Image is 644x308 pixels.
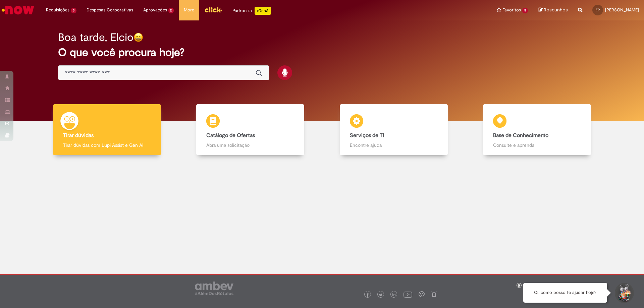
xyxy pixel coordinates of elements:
[538,7,568,13] a: Rascunhos
[204,5,222,15] img: click_logo_yellow_360x200.png
[366,293,369,297] img: logo_footer_facebook.png
[605,7,639,13] span: [PERSON_NAME]
[523,283,607,303] div: Oi, como posso te ajudar hoje?
[322,104,466,156] a: Serviços de TI Encontre ajuda
[143,7,167,13] span: Aprovações
[502,7,521,13] span: Favoritos
[255,7,271,15] p: +GenAi
[419,291,425,297] img: logo_footer_workplace.png
[350,142,438,148] p: Encontre ajuda
[63,142,151,148] p: Tirar dúvidas com Lupi Assist e Gen Ai
[466,104,609,156] a: Base de Conhecimento Consulte e aprenda
[392,293,396,297] img: logo_footer_linkedin.png
[350,132,384,139] b: Serviços de TI
[179,104,322,156] a: Catálogo de Ofertas Abra uma solicitação
[35,104,179,156] a: Tirar dúvidas Tirar dúvidas com Lupi Assist e Gen Ai
[168,8,174,13] span: 2
[544,7,568,13] span: Rascunhos
[195,282,233,295] img: logo_footer_ambev_rotulo_gray.png
[232,7,271,15] div: Padroniza
[133,33,143,42] img: happy-face.png
[58,47,586,58] h2: O que você procura hoje?
[379,293,382,297] img: logo_footer_twitter.png
[431,291,437,297] img: logo_footer_naosei.png
[206,132,255,139] b: Catálogo de Ofertas
[596,8,600,12] span: EP
[493,132,548,139] b: Base de Conhecimento
[46,7,69,13] span: Requisições
[184,7,194,13] span: More
[522,8,528,13] span: 5
[493,142,581,148] p: Consulte e aprenda
[63,132,94,139] b: Tirar dúvidas
[614,283,634,303] button: Iniciar Conversa de Suporte
[87,7,133,13] span: Despesas Corporativas
[206,142,294,148] p: Abra uma solicitação
[404,290,412,299] img: logo_footer_youtube.png
[58,32,133,43] h2: Boa tarde, Elcio
[1,3,35,17] img: ServiceNow
[71,8,76,13] span: 3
